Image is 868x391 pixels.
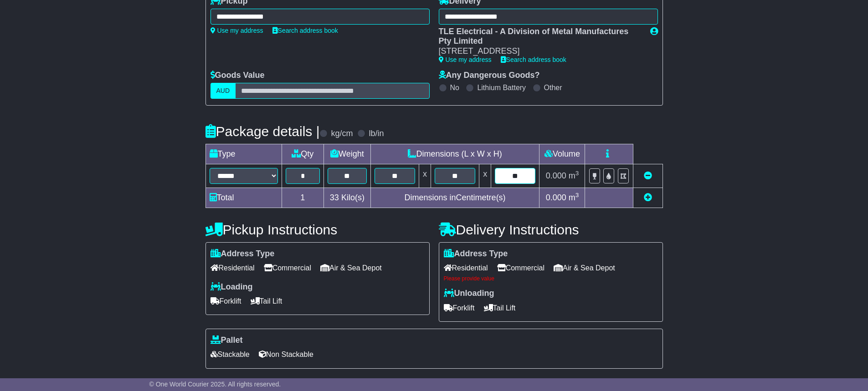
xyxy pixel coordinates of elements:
label: Pallet [211,335,243,345]
a: Use my address [211,27,263,34]
td: x [419,164,431,188]
label: kg/cm [331,129,353,139]
span: Stackable [211,347,250,361]
h4: Delivery Instructions [439,222,663,237]
label: Any Dangerous Goods? [439,71,540,81]
td: Weight [324,144,371,164]
span: Commercial [497,261,544,275]
td: Dimensions in Centimetre(s) [370,188,539,208]
span: Air & Sea Depot [320,261,382,275]
td: Total [205,188,282,208]
span: Air & Sea Depot [554,261,615,275]
span: Commercial [264,261,311,275]
span: Residential [444,261,488,275]
label: AUD [211,83,236,99]
label: Other [544,83,562,92]
label: Goods Value [211,71,265,81]
td: Kilo(s) [324,188,371,208]
label: Address Type [444,249,508,259]
span: Residential [211,261,255,275]
label: No [450,83,459,92]
a: Use my address [439,56,492,63]
sup: 3 [575,192,579,198]
label: lb/in [369,129,384,139]
div: TLE Electrical - A Division of Metal Manufactures Pty Limited [439,27,641,46]
span: Forklift [211,294,241,308]
td: Dimensions (L x W x H) [370,144,539,164]
label: Unloading [444,289,494,299]
div: [STREET_ADDRESS] [439,46,641,56]
label: Address Type [211,249,275,259]
span: Forklift [444,301,475,315]
label: Loading [211,282,253,292]
h4: Pickup Instructions [205,222,430,237]
span: Non Stackable [259,347,313,361]
label: Lithium Battery [477,83,526,92]
sup: 3 [575,170,579,177]
span: 0.000 [546,171,566,180]
span: m [569,193,579,202]
td: Type [205,144,282,164]
span: Tail Lift [484,301,516,315]
span: m [569,171,579,180]
span: © One World Courier 2025. All rights reserved. [149,381,281,388]
span: 33 [330,193,339,202]
a: Search address book [272,27,338,34]
td: Qty [282,144,324,164]
span: 0.000 [546,193,566,202]
h4: Package details | [205,124,320,139]
td: 1 [282,188,324,208]
span: Tail Lift [251,294,282,308]
a: Add new item [644,193,652,202]
a: Remove this item [644,171,652,180]
td: x [479,164,491,188]
td: Volume [539,144,585,164]
a: Search address book [501,56,566,63]
div: Please provide value [444,275,658,282]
